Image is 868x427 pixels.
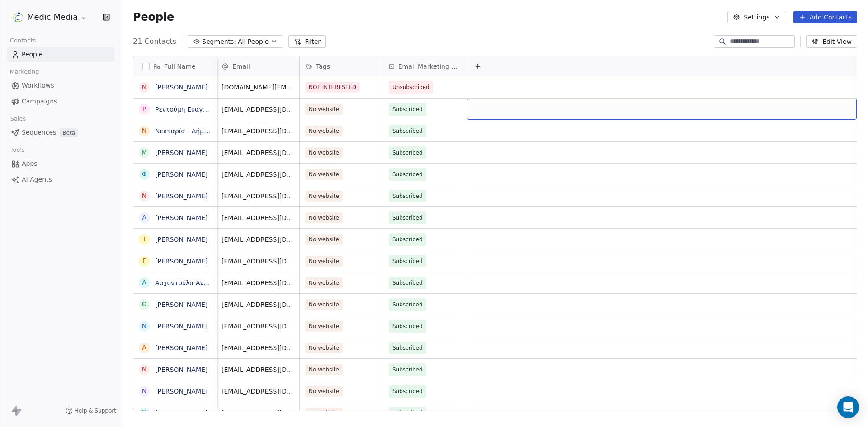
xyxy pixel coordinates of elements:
span: Campaigns [22,97,57,106]
span: [EMAIL_ADDRESS][DOMAIN_NAME] [222,322,294,331]
span: Subscribed [392,192,423,201]
span: Full Name [164,62,196,71]
a: [PERSON_NAME] [155,149,208,156]
span: Subscribed [392,343,423,352]
span: [EMAIL_ADDRESS][DOMAIN_NAME] [222,365,294,374]
span: No website [305,191,343,202]
span: [EMAIL_ADDRESS][DOMAIN_NAME] [222,127,294,136]
span: [EMAIL_ADDRESS][DOMAIN_NAME] [222,387,294,396]
span: Sales [6,112,30,126]
div: Ι [143,235,145,244]
span: Subscribed [392,278,423,287]
span: Sequences [22,128,56,137]
div: Θ [142,300,146,309]
a: [PERSON_NAME] [155,344,208,352]
span: All People [238,37,269,47]
a: [PERSON_NAME] [155,84,208,91]
span: [EMAIL_ADDRESS][DOMAIN_NAME] [222,105,294,114]
div: Φ [142,169,146,179]
span: Subscribed [392,148,423,157]
a: [PERSON_NAME] [155,214,208,221]
span: Tags [316,62,330,71]
span: No website [305,277,343,288]
span: Subscribed [392,322,423,331]
a: [PERSON_NAME] [155,301,208,308]
a: AI Agents [7,172,114,187]
span: No website [305,234,343,245]
div: Open Intercom Messenger [837,396,859,418]
span: No website [305,364,343,375]
span: Subscribed [392,170,423,179]
img: Logoicon.png [13,12,24,23]
span: [EMAIL_ADDRESS][DOMAIN_NAME] [222,278,294,287]
div: Tags [300,56,383,76]
a: Help & Support [66,407,116,414]
div: Ρ [142,104,146,114]
div: Full Name [133,56,217,76]
span: No website [305,147,343,158]
div: Α [142,343,146,352]
button: Medic Media [11,9,89,25]
span: No website [305,343,343,353]
span: No website [305,386,343,397]
a: SequencesBeta [7,125,114,140]
div: Ν [142,365,146,374]
span: Segments: [202,37,236,47]
div: Ν [142,321,146,331]
div: Ν [142,408,146,418]
div: Α [142,213,146,222]
span: [EMAIL_ADDRESS][DOMAIN_NAME] [222,343,294,352]
a: People [7,47,114,62]
div: Μ [142,148,147,157]
span: [EMAIL_ADDRESS][DOMAIN_NAME] [222,257,294,266]
span: [EMAIL_ADDRESS][DOMAIN_NAME] [222,408,294,418]
span: Email Marketing Consent [398,62,461,71]
div: grid [133,76,217,411]
span: Tools [6,143,28,157]
span: People [22,50,43,59]
a: Campaigns [7,94,114,109]
span: [EMAIL_ADDRESS][DOMAIN_NAME] [222,170,294,179]
a: [PERSON_NAME] [155,258,208,265]
button: Filter [288,35,326,48]
span: Subscribed [392,408,423,418]
div: grid [216,76,857,411]
a: [PERSON_NAME] [155,366,208,373]
span: [DOMAIN_NAME][EMAIL_ADDRESS][DOMAIN_NAME] [222,83,294,92]
span: No website [305,321,343,332]
div: Γ [142,256,146,266]
a: Νεκταρία - Δήμητρα Ανδριανάκου [155,127,263,135]
a: Workflows [7,78,114,93]
span: People [133,10,174,24]
a: [PERSON_NAME] [155,388,208,395]
span: Subscribed [392,300,423,309]
span: Apps [22,159,38,169]
a: Ρεντούμη Ευαγγελία [155,106,220,113]
span: No website [305,299,343,310]
button: Edit View [806,35,857,48]
div: Ν [142,83,146,92]
span: AI Agents [22,175,52,184]
span: [EMAIL_ADDRESS][DOMAIN_NAME] [222,213,294,222]
span: NOT INTERESTED [305,82,360,93]
span: 21 Contacts [133,36,176,47]
span: Subscribed [392,365,423,374]
span: Contacts [6,34,40,47]
span: Marketing [6,65,43,79]
span: No website [305,256,343,267]
span: Help & Support [75,407,116,414]
div: Email Marketing Consent [383,56,467,76]
span: Email [232,62,250,71]
div: Ν [142,191,146,201]
span: Unsubscribed [392,83,429,92]
span: Workflows [22,81,54,90]
span: No website [305,169,343,180]
a: [PERSON_NAME] [155,323,208,330]
div: Α [142,278,146,287]
span: [EMAIL_ADDRESS][DOMAIN_NAME] [222,300,294,309]
span: No website [305,104,343,115]
span: No website [305,126,343,136]
a: [PERSON_NAME] [155,409,208,417]
button: Settings [727,11,786,23]
a: [PERSON_NAME] [155,171,208,178]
